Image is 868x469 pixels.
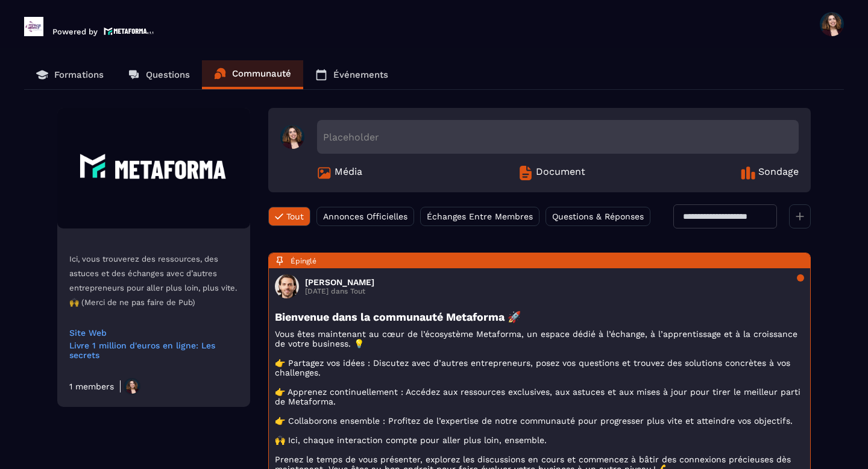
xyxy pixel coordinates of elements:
div: 1 members [69,382,114,391]
h3: [PERSON_NAME] [305,277,374,287]
span: Sondage [758,166,799,180]
img: logo-branding [24,17,43,36]
img: Community background [57,108,250,228]
p: [DATE] dans Tout [305,287,374,295]
p: Powered by [52,27,98,36]
span: Échanges Entre Membres [427,212,533,221]
a: Questions [116,60,202,89]
span: Document [536,166,585,180]
span: Média [335,166,362,180]
span: Annonces Officielles [323,212,407,221]
img: https://production-metaforma-bucket.s3.fr-par.scw.cloud/production-metaforma-bucket/users/July202... [124,378,140,395]
span: Questions & Réponses [552,212,644,221]
a: Communauté [202,60,303,89]
a: Événements [303,60,400,89]
a: Livre 1 million d'euros en ligne: Les secrets [69,341,238,360]
span: Épinglé [291,257,316,265]
p: Communauté [232,68,291,79]
p: Ici, vous trouverez des ressources, des astuces et des échanges avec d’autres entrepreneurs pour ... [69,252,238,310]
p: Formations [54,69,104,80]
h3: Bienvenue dans la communauté Metaforma 🚀 [275,310,804,323]
p: Événements [333,69,388,80]
span: Tout [286,212,304,221]
a: Formations [24,60,116,89]
img: logo [104,26,154,36]
p: Questions [146,69,190,80]
a: Site Web [69,328,238,338]
div: Placeholder [317,120,799,154]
